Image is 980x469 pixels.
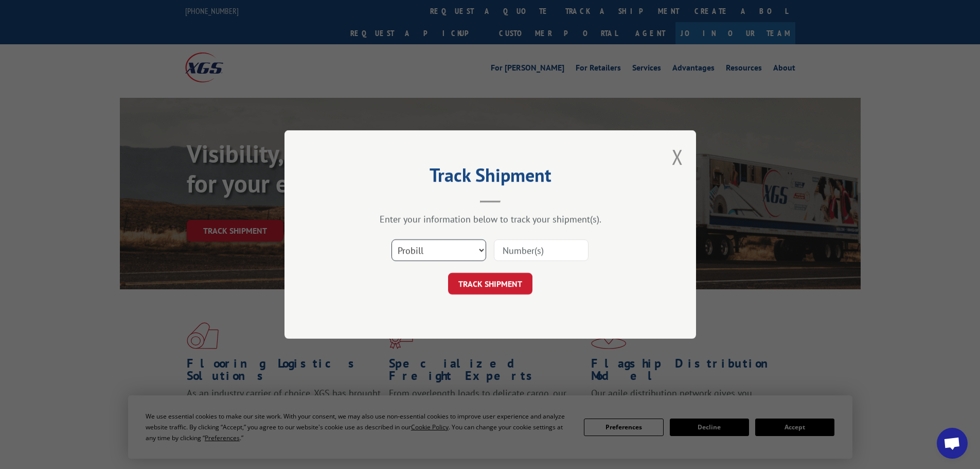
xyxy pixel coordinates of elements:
[937,428,968,459] div: Open chat
[672,143,683,170] button: Close modal
[336,168,645,187] h2: Track Shipment
[448,273,532,294] button: TRACK SHIPMENT
[494,239,589,261] input: Number(s)
[336,213,645,225] div: Enter your information below to track your shipment(s).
